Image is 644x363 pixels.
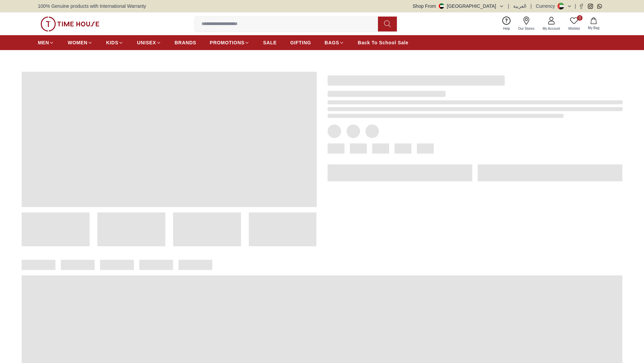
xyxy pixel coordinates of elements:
[566,26,582,31] span: Wishlist
[38,39,49,46] span: MEN
[530,3,532,9] span: |
[41,17,99,31] img: ...
[514,15,539,32] a: Our Stores
[210,39,245,46] span: PROMOTIONS
[585,25,602,30] span: My Bag
[175,39,196,46] span: BRANDS
[413,3,504,9] button: Shop From[GEOGRAPHIC_DATA]
[536,3,558,9] div: Currency
[290,39,311,46] span: GIFTING
[210,37,250,49] a: PROMOTIONS
[516,26,537,31] span: Our Stores
[513,3,526,9] button: العربية
[325,37,344,49] a: BAGS
[137,37,161,49] a: UNISEX
[575,3,576,9] span: |
[588,4,593,9] a: Instagram
[540,26,563,31] span: My Account
[508,3,509,9] span: |
[137,39,156,46] span: UNISEX
[263,37,277,49] a: SALE
[68,39,88,46] span: WOMEN
[38,3,146,9] span: 100% Genuine products with International Warranty
[584,16,603,32] button: My Bag
[564,15,584,32] a: 0Wishlist
[579,4,584,9] a: Facebook
[175,37,196,49] a: BRANDS
[597,4,602,9] a: Whatsapp
[500,26,513,31] span: Help
[358,39,408,46] span: Back To School Sale
[325,39,339,46] span: BAGS
[577,15,582,21] span: 0
[499,15,514,32] a: Help
[68,37,93,49] a: WOMEN
[439,3,444,9] img: United Arab Emirates
[263,39,277,46] span: SALE
[38,37,54,49] a: MEN
[290,37,311,49] a: GIFTING
[106,37,123,49] a: KIDS
[358,37,408,49] a: Back To School Sale
[106,39,118,46] span: KIDS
